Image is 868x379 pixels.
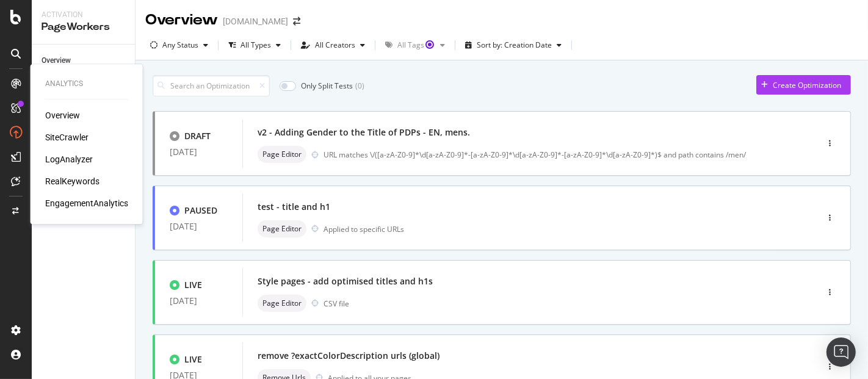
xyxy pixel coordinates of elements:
div: Analytics [45,79,128,89]
span: Page Editor [262,151,302,158]
div: [DATE] [170,147,228,157]
div: arrow-right-arrow-left [293,17,300,26]
div: [DOMAIN_NAME] [223,15,288,27]
button: Create Optimization [756,75,851,95]
a: RealKeywords [45,175,99,187]
a: SiteCrawler [45,131,89,143]
div: LIVE [184,279,202,291]
button: All Creators [296,35,370,55]
a: Overview [42,54,126,67]
div: [DATE] [170,222,228,231]
div: [DATE] [170,296,228,306]
div: DRAFT [184,130,211,142]
button: All Types [223,35,286,55]
div: v2 - Adding Gender to the Title of PDPs - EN, mens. [258,126,470,139]
a: Overview [45,109,80,121]
div: Applied to specific URLs [324,224,404,234]
div: remove ?exactColorDescription urls (global) [258,350,439,362]
div: Open Intercom Messenger [826,337,856,367]
div: Only Split Tests [301,81,353,91]
div: CSV file [324,298,349,309]
div: Tooltip anchor [424,39,435,50]
span: Page Editor [262,300,302,307]
div: neutral label [258,146,306,163]
div: Activation [42,10,125,20]
div: All Types [241,42,271,49]
div: Style pages - add optimised titles and h1s [258,275,433,287]
input: Search an Optimization [153,75,270,96]
div: All Creators [315,42,355,49]
div: ( 0 ) [355,81,364,91]
div: Overview [145,10,218,31]
div: Overview [42,54,71,67]
div: Create Optimization [773,80,841,90]
div: Sort by: Creation Date [477,42,552,49]
button: Sort by: Creation Date [460,35,566,55]
div: test - title and h1 [258,201,330,213]
a: EngagementAnalytics [45,197,128,209]
button: Any Status [145,35,213,55]
div: neutral label [258,295,306,312]
div: Any Status [162,42,198,49]
div: PageWorkers [42,20,125,34]
div: LIVE [184,353,202,366]
div: PAUSED [184,204,217,217]
span: Page Editor [262,225,302,233]
a: LogAnalyzer [45,153,93,165]
div: All Tags [397,42,435,49]
div: neutral label [258,220,306,237]
button: All TagsTooltip anchor [380,35,450,55]
div: URL matches \/([a-zA-Z0-9]*\d[a-zA-Z0-9]*-[a-zA-Z0-9]*\d[a-zA-Z0-9]*-[a-zA-Z0-9]*\d[a-zA-Z0-9]*)$... [324,150,765,160]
